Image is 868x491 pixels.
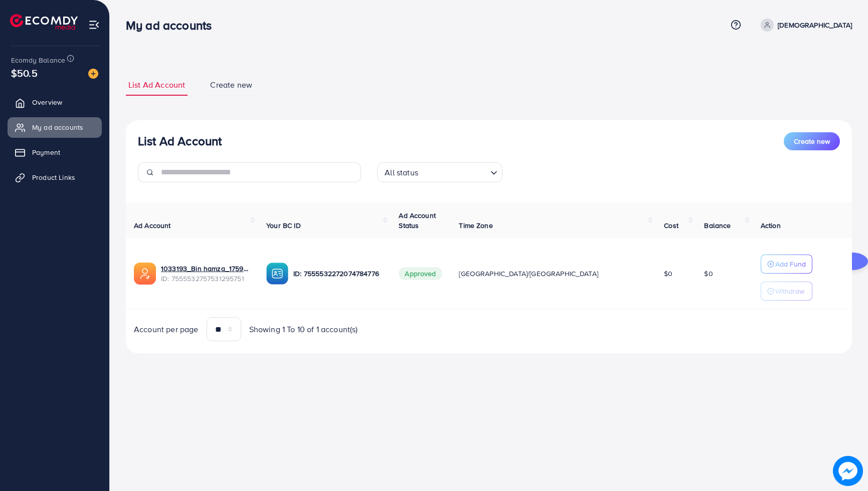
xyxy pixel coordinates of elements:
[761,282,812,301] button: Withdraw
[377,162,502,182] div: Search for option
[134,263,156,285] img: ic-ads-acc.e4c84228.svg
[794,136,830,146] span: Create new
[134,324,199,335] span: Account per page
[11,55,65,65] span: Ecomdy Balance
[88,69,98,79] img: image
[8,117,102,137] a: My ad accounts
[8,92,102,112] a: Overview
[459,269,598,279] span: [GEOGRAPHIC_DATA]/[GEOGRAPHIC_DATA]
[11,66,38,80] span: $50.5
[32,147,60,157] span: Payment
[757,19,852,32] a: [DEMOGRAPHIC_DATA]
[138,134,222,148] h3: List Ad Account
[399,267,442,280] span: Approved
[161,274,250,284] span: ID: 7555532757531295751
[761,255,812,274] button: Add Fund
[383,165,420,180] span: All status
[8,142,102,162] a: Payment
[161,264,250,274] a: 1033193_Bin hamza_1759159848912
[293,268,383,280] p: ID: 7555532272074784776
[704,269,713,279] span: $0
[761,220,781,230] span: Action
[664,269,672,279] span: $0
[833,456,863,486] img: image
[775,258,806,270] p: Add Fund
[266,263,288,285] img: ic-ba-acc.ded83a64.svg
[421,163,486,180] input: Search for option
[126,18,220,33] h3: My ad accounts
[128,79,185,91] span: List Ad Account
[778,19,852,31] p: [DEMOGRAPHIC_DATA]
[249,324,358,335] span: Showing 1 To 10 of 1 account(s)
[8,167,102,187] a: Product Links
[784,132,840,150] button: Create new
[88,19,100,31] img: menu
[32,122,83,132] span: My ad accounts
[664,220,678,230] span: Cost
[704,220,731,230] span: Balance
[210,79,252,91] span: Create new
[32,172,75,182] span: Product Links
[399,210,436,230] span: Ad Account Status
[10,14,78,30] img: logo
[134,220,171,230] span: Ad Account
[161,264,250,284] div: <span class='underline'>1033193_Bin hamza_1759159848912</span></br>7555532757531295751
[32,97,62,107] span: Overview
[266,220,301,230] span: Your BC ID
[459,220,492,230] span: Time Zone
[775,285,804,297] p: Withdraw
